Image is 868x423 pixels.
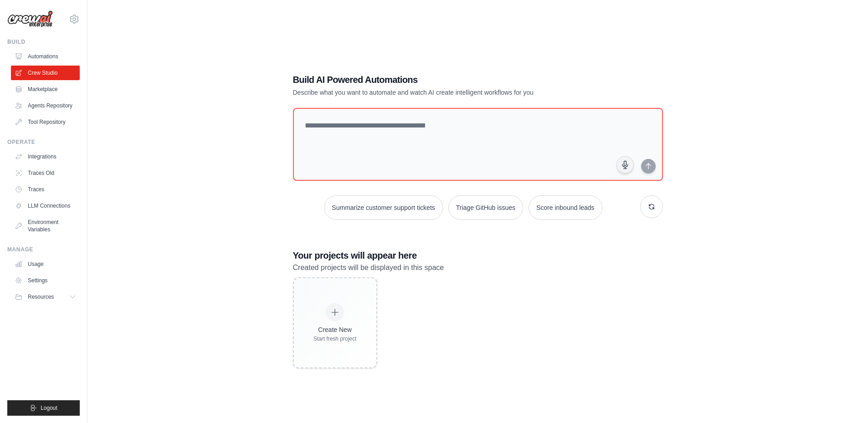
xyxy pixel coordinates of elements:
[11,273,80,288] a: Settings
[11,290,80,304] button: Resources
[616,156,634,173] button: Click to speak your automation idea
[11,182,80,197] a: Traces
[41,404,57,412] span: Logout
[822,379,868,423] div: Виджет чата
[324,195,442,220] button: Summarize customer support tickets
[293,249,663,262] h3: Your projects will appear here
[7,138,80,146] div: Operate
[313,335,357,342] div: Start fresh project
[11,149,80,164] a: Integrations
[529,195,602,220] button: Score inbound leads
[7,246,80,253] div: Manage
[11,82,80,97] a: Marketplace
[822,379,868,423] iframe: Chat Widget
[293,73,599,86] h1: Build AI Powered Automations
[11,98,80,113] a: Agents Repository
[11,215,80,237] a: Environment Variables
[7,400,80,416] button: Logout
[640,195,663,218] button: Get new suggestions
[11,49,80,64] a: Automations
[11,66,80,80] a: Crew Studio
[11,199,80,213] a: LLM Connections
[11,166,80,180] a: Traces Old
[28,293,54,301] span: Resources
[7,10,53,28] img: Logo
[11,115,80,129] a: Tool Repository
[448,195,523,220] button: Triage GitHub issues
[11,257,80,271] a: Usage
[313,325,357,334] div: Create New
[293,262,663,274] p: Created projects will be displayed in this space
[7,38,80,46] div: Build
[293,88,599,97] p: Describe what you want to automate and watch AI create intelligent workflows for you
